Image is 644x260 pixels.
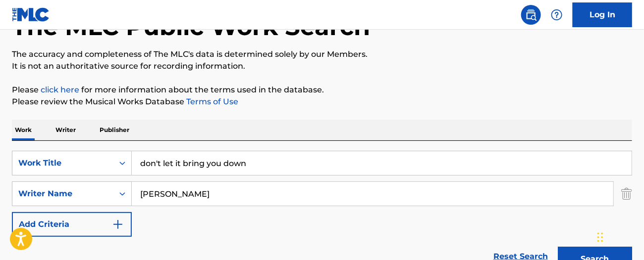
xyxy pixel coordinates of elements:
div: Writer Name [18,188,107,200]
img: MLC Logo [12,7,50,22]
div: Drag [597,222,603,252]
p: Please for more information about the terms used in the database. [12,84,632,96]
img: search [525,9,537,21]
a: Terms of Use [184,97,238,106]
div: Work Title [18,157,107,169]
img: Delete Criterion [621,181,632,206]
p: Please review the Musical Works Database [12,96,632,108]
button: Add Criteria [12,212,132,237]
iframe: Chat Widget [594,213,644,260]
img: 9d2ae6d4665cec9f34b9.svg [112,218,124,230]
div: Help [547,5,567,25]
img: help [551,9,563,21]
a: Public Search [521,5,541,25]
p: Work [12,120,35,140]
a: click here [41,85,79,94]
p: Writer [53,120,79,140]
p: The accuracy and completeness of The MLC's data is determined solely by our Members. [12,48,632,60]
a: Log In [573,2,632,27]
p: Publisher [97,120,132,140]
p: It is not an authoritative source for recording information. [12,60,632,72]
